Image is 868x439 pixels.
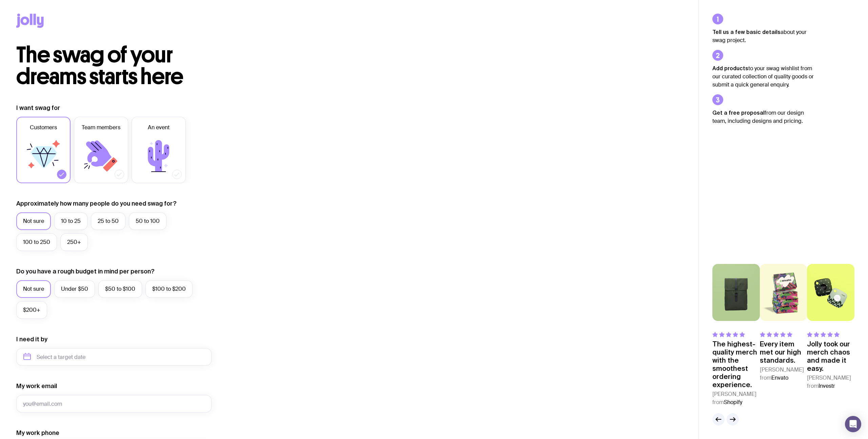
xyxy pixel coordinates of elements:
label: $50 to $100 [98,280,142,298]
p: The highest-quality merch with the smoothest ordering experience. [712,340,760,389]
strong: Get a free proposal [712,110,765,116]
cite: [PERSON_NAME] from [712,390,760,406]
label: 100 to 250 [16,233,57,251]
label: My work email [16,382,57,390]
input: Select a target date [16,348,212,366]
strong: Add products [712,65,748,71]
label: Approximately how many people do you need swag for? [16,199,177,208]
span: Customers [30,123,57,132]
p: Jolly took our merch chaos and made it easy. [807,340,854,373]
cite: [PERSON_NAME] from [760,366,807,382]
label: 25 to 50 [91,212,125,230]
label: I need it by [16,335,47,343]
p: Every item met our high standards. [760,340,807,364]
p: about your swag project. [712,28,814,44]
label: I want swag for [16,104,60,112]
span: An event [148,123,170,132]
span: Envato [771,374,788,381]
label: $100 to $200 [145,280,193,298]
label: My work phone [16,429,59,437]
cite: [PERSON_NAME] from [807,374,854,390]
label: Do you have a rough budget in mind per person? [16,267,155,275]
label: $200+ [16,301,47,319]
input: you@email.com [16,395,212,413]
span: Investr [818,382,835,389]
span: Team members [82,123,120,132]
label: Not sure [16,280,51,298]
div: Open Intercom Messenger [845,416,861,432]
label: 250+ [60,233,88,251]
label: Under $50 [54,280,95,298]
label: Not sure [16,212,51,230]
span: The swag of your dreams starts here [16,41,183,90]
p: from our design team, including designs and pricing. [712,109,814,125]
label: 50 to 100 [129,212,166,230]
label: 10 to 25 [54,212,87,230]
p: to your swag wishlist from our curated collection of quality goods or submit a quick general enqu... [712,64,814,89]
strong: Tell us a few basic details [712,29,781,35]
span: Shopify [724,399,742,406]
